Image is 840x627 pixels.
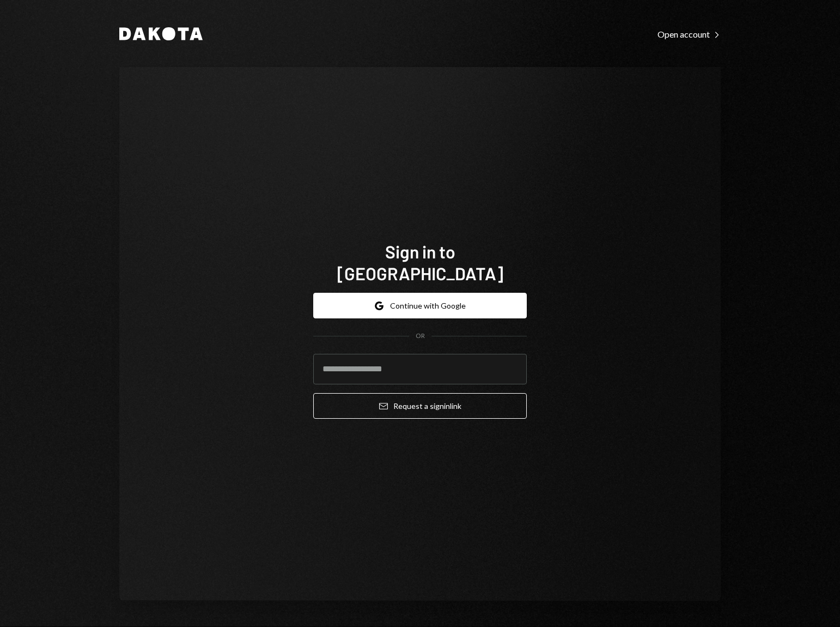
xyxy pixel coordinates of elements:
[658,29,721,40] div: Open account
[416,331,425,341] div: OR
[313,393,527,419] button: Request a signinlink
[658,28,721,40] a: Open account
[313,293,527,318] button: Continue with Google
[313,240,527,284] h1: Sign in to [GEOGRAPHIC_DATA]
